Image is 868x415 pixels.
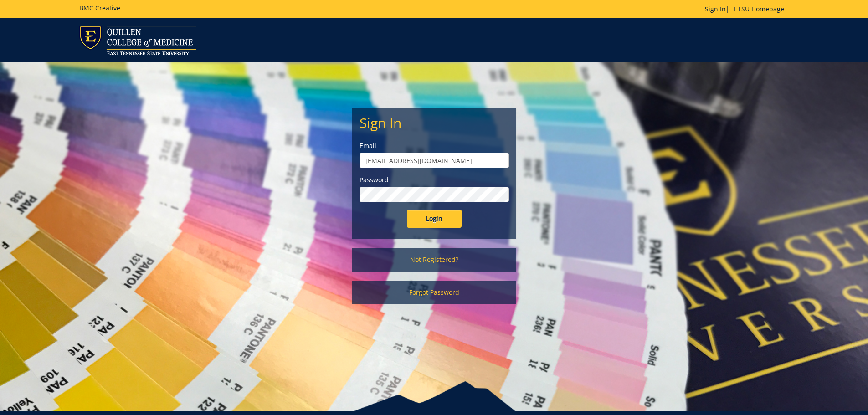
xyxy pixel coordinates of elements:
img: ETSU logo [79,26,196,55]
h5: BMC Creative [79,5,120,11]
h2: Sign In [360,115,509,130]
a: Forgot Password [352,281,516,304]
a: Sign In [705,5,726,13]
a: Not Registered? [352,248,516,272]
p: | [705,5,789,14]
label: Password [360,175,509,184]
a: ETSU Homepage [729,5,789,13]
label: Email [360,141,509,150]
input: Login [407,210,462,228]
